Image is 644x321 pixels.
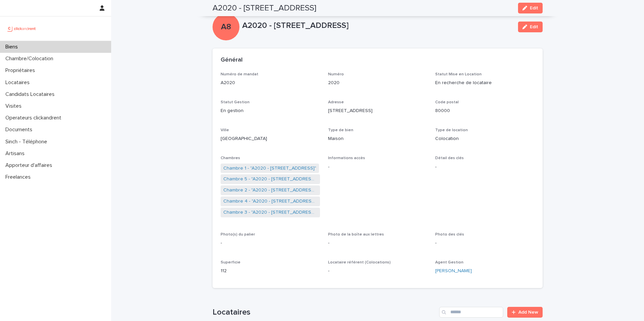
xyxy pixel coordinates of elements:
p: Visites [3,103,27,109]
span: Photo(s) du palier [221,233,255,237]
h2: A2020 - [STREET_ADDRESS] [213,3,316,13]
p: En gestion [221,107,320,114]
span: Edit [530,25,538,29]
a: [PERSON_NAME] [435,267,472,275]
p: A2020 - [STREET_ADDRESS] [242,21,513,31]
button: Edit [518,22,543,32]
span: Type de bien [328,128,353,132]
p: Sinch - Téléphone [3,139,53,145]
span: Type de location [435,128,468,132]
span: Photo des clés [435,233,464,237]
span: Superficie [221,260,240,264]
span: Détail des clés [435,156,464,160]
p: - [328,240,427,247]
p: Candidats Locataires [3,91,60,98]
a: Chambre 3 - "A2020 - [STREET_ADDRESS]" [223,209,317,216]
p: - [435,164,535,171]
p: Maison [328,135,427,142]
p: Artisans [3,150,30,157]
p: En recherche de locataire [435,79,535,86]
span: Agent Gestion [435,260,463,264]
h2: Général [221,57,243,64]
span: Ville [221,128,229,132]
p: 112 [221,267,320,275]
p: - [435,240,535,247]
span: Edit [530,6,538,10]
input: Search [439,307,503,318]
a: Add New [507,307,543,318]
span: Code postal [435,100,459,104]
p: [GEOGRAPHIC_DATA] [221,135,320,142]
span: Informations accès [328,156,365,160]
p: - [221,240,320,247]
p: 80000 [435,107,535,114]
p: Biens [3,44,23,50]
span: Photo de la boîte aux lettres [328,233,384,237]
span: Statut Gestion [221,100,250,104]
span: Statut Mise en Location [435,72,482,76]
span: Chambres [221,156,240,160]
p: [STREET_ADDRESS] [328,107,427,114]
span: Numéro [328,72,344,76]
p: Propriétaires [3,67,40,74]
button: Edit [518,3,543,13]
img: UCB0brd3T0yccxBKYDjQ [5,22,38,35]
a: Chambre 1 - "A2020 - [STREET_ADDRESS]" [223,165,316,172]
a: Chambre 2 - "A2020 - [STREET_ADDRESS]" [223,187,317,194]
p: - [328,267,427,275]
a: Chambre 4 - "A2020 - [STREET_ADDRESS]" [223,198,317,205]
h1: Locataires [213,308,437,317]
a: Chambre 5 - "A2020 - [STREET_ADDRESS]" [223,176,317,183]
p: Apporteur d'affaires [3,162,58,169]
p: Operateurs clickandrent [3,115,67,121]
p: 2020 [328,79,427,86]
p: Chambre/Colocation [3,56,59,62]
p: Locataires [3,79,35,86]
span: Numéro de mandat [221,72,258,76]
span: Adresse [328,100,344,104]
p: A2020 [221,79,320,86]
p: Documents [3,127,38,133]
span: Locataire référent (Colocations) [328,260,391,264]
span: Add New [518,310,538,315]
p: Colocation [435,135,535,142]
p: Freelances [3,174,36,180]
p: - [328,164,427,171]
